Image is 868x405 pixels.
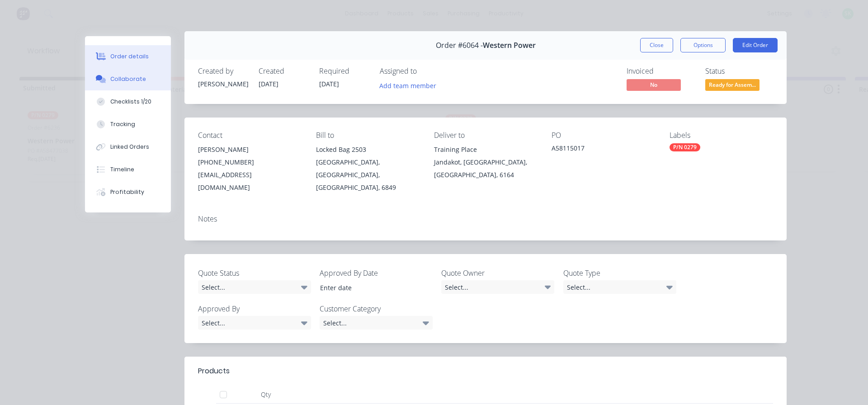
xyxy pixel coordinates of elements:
div: Linked Orders [110,143,149,151]
button: Collaborate [85,68,171,90]
button: Ready for Assem... [705,79,759,93]
div: [PERSON_NAME] [198,143,302,156]
div: [PHONE_NUMBER] [198,156,302,169]
button: Order details [85,45,171,68]
div: Jandakot, [GEOGRAPHIC_DATA], [GEOGRAPHIC_DATA], 6164 [434,156,538,181]
div: [EMAIL_ADDRESS][DOMAIN_NAME] [198,169,302,194]
div: Required [319,67,369,75]
div: Locked Bag 2503[GEOGRAPHIC_DATA], [GEOGRAPHIC_DATA], [GEOGRAPHIC_DATA], 6849 [316,143,420,194]
div: Assigned to [380,67,470,75]
label: Approved By [198,303,311,314]
button: Add team member [375,79,441,91]
button: Close [640,38,673,52]
div: Profitability [110,188,144,196]
span: Order #6064 - [436,41,483,50]
div: Timeline [110,165,134,174]
div: Checklists 1/20 [110,98,151,106]
div: Created by [198,67,248,75]
span: Ready for Assem... [705,79,759,90]
div: Notes [198,215,773,223]
button: Linked Orders [85,136,171,158]
label: Quote Status [198,268,311,278]
div: Deliver to [434,131,538,140]
div: Training Place [434,143,538,156]
span: No [627,79,681,90]
div: Labels [670,131,773,140]
div: Collaborate [110,75,146,83]
div: Order details [110,52,149,61]
label: Quote Owner [441,268,554,278]
div: Training PlaceJandakot, [GEOGRAPHIC_DATA], [GEOGRAPHIC_DATA], 6164 [434,143,538,181]
input: Enter date [314,281,426,294]
div: A58115017 [552,143,655,156]
label: Approved By Date [320,268,433,278]
div: Tracking [110,120,135,128]
div: Bill to [316,131,420,140]
div: [PERSON_NAME][PHONE_NUMBER][EMAIL_ADDRESS][DOMAIN_NAME] [198,143,302,194]
div: Created [259,67,308,75]
button: Checklists 1/20 [85,90,171,113]
div: Locked Bag 2503 [316,143,420,156]
button: Tracking [85,113,171,136]
div: Invoiced [627,67,694,75]
span: [DATE] [319,80,339,88]
div: Select... [563,280,676,294]
div: Select... [198,316,311,330]
div: Products [198,366,230,377]
div: Select... [198,280,311,294]
div: PO [552,131,655,140]
div: Select... [441,280,554,294]
button: Edit Order [733,38,778,52]
div: Status [705,67,773,75]
label: Quote Type [563,268,676,278]
button: Add team member [380,79,441,91]
span: [DATE] [259,80,278,88]
div: P/N 0279 [670,143,700,151]
div: [GEOGRAPHIC_DATA], [GEOGRAPHIC_DATA], [GEOGRAPHIC_DATA], 6849 [316,156,420,194]
div: Qty [239,386,293,404]
div: [PERSON_NAME] [198,79,248,89]
button: Options [680,38,726,52]
button: Timeline [85,158,171,181]
span: Western Power [483,41,536,50]
div: Select... [320,316,433,330]
button: Profitability [85,181,171,203]
label: Customer Category [320,303,433,314]
div: Contact [198,131,302,140]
